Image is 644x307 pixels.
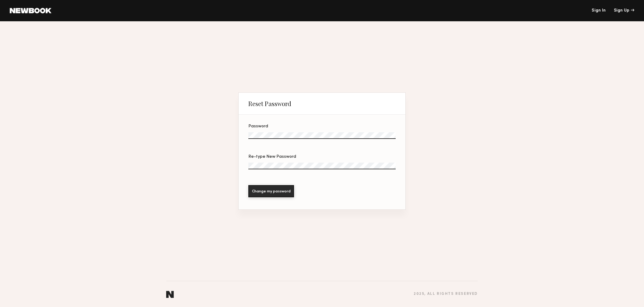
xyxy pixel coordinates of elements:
[414,292,478,296] div: 2025 , all rights reserved
[614,9,634,13] div: Sign Up
[248,163,396,169] input: Re-type New Password
[248,124,396,129] div: Password
[592,9,606,13] a: Sign In
[248,155,396,159] div: Re-type New Password
[248,100,291,107] div: Reset Password
[248,185,294,197] button: Change my password
[248,132,396,139] input: Password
